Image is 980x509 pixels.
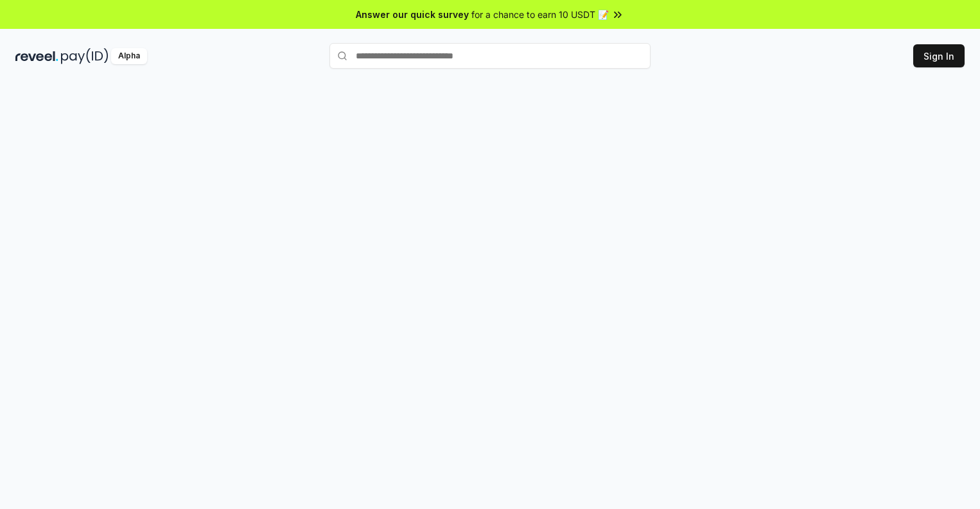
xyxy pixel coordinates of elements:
[913,44,965,67] button: Sign In
[111,48,147,64] div: Alpha
[471,8,609,21] span: for a chance to earn 10 USDT 📝
[61,48,109,64] img: pay_id
[356,8,469,21] span: Answer our quick survey
[15,48,58,64] img: reveel_dark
